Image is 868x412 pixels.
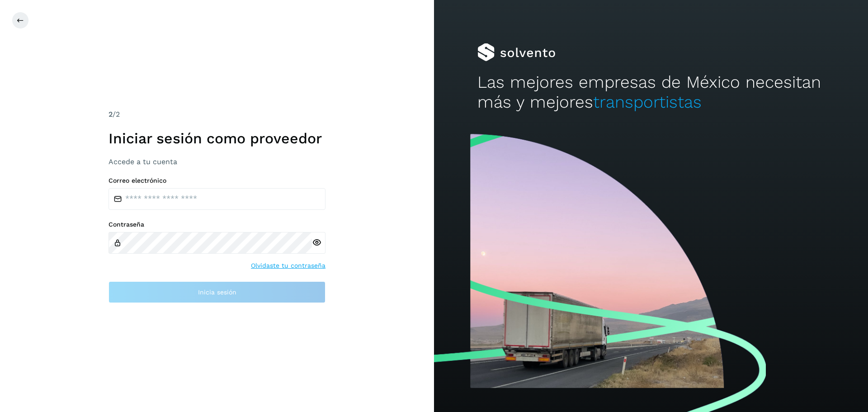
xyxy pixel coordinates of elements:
label: Correo electrónico [108,177,325,185]
div: /2 [108,109,325,120]
h2: Las mejores empresas de México necesitan más y mejores [477,72,825,113]
a: Olvidaste tu contraseña [251,261,325,270]
span: 2 [108,110,113,118]
h1: Iniciar sesión como proveedor [108,130,325,147]
h3: Accede a tu cuenta [108,157,325,166]
span: Inicia sesión [198,289,236,295]
span: transportistas [593,92,702,112]
label: Contraseña [108,221,325,228]
button: Inicia sesión [108,281,325,303]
